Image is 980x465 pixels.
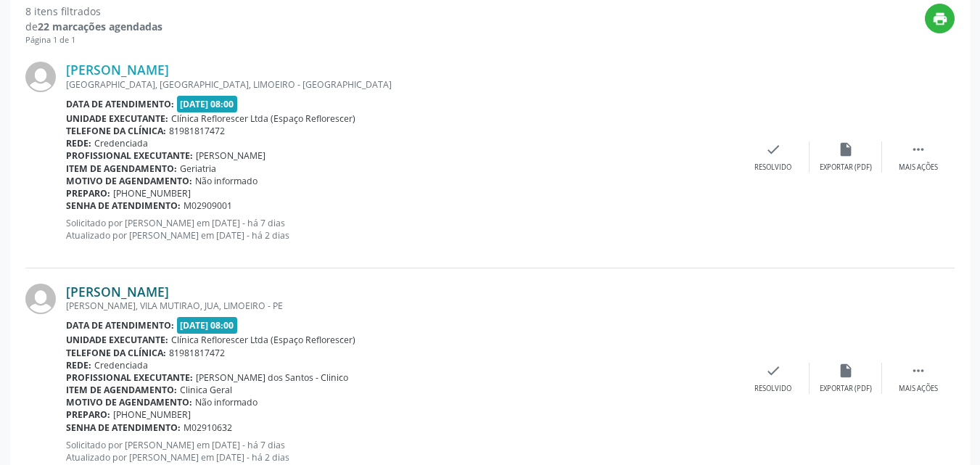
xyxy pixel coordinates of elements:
[184,199,232,212] span: M02909001
[195,175,258,187] span: Não informado
[910,363,926,379] i: 
[195,396,258,408] span: Não informado
[25,34,162,46] div: Página 1 de 1
[177,317,238,334] span: [DATE] 08:00
[171,334,355,346] span: Clínica Reflorescer Ltda (Espaço Reflorescer)
[171,112,355,125] span: Clínica Reflorescer Ltda (Espaço Reflorescer)
[932,11,948,27] i: print
[177,96,238,112] span: [DATE] 08:00
[169,125,225,137] span: 81981817472
[838,363,854,379] i: insert_drive_file
[66,384,177,396] b: Item de agendamento:
[196,149,265,162] span: [PERSON_NAME]
[66,334,168,346] b: Unidade executante:
[180,384,232,396] span: Clinica Geral
[910,141,926,157] i: 
[66,175,192,187] b: Motivo de agendamento:
[66,125,166,137] b: Telefone da clínica:
[66,62,169,78] a: [PERSON_NAME]
[25,284,56,314] img: img
[66,408,110,421] b: Preparo:
[66,371,193,384] b: Profissional executante:
[66,300,737,312] div: [PERSON_NAME], VILA MUTIRAO, JUA, LIMOEIRO - PE
[765,363,781,379] i: check
[66,359,91,371] b: Rede:
[754,384,791,394] div: Resolvido
[113,187,191,199] span: [PHONE_NUMBER]
[94,137,148,149] span: Credenciada
[184,421,232,434] span: M02910632
[66,98,174,110] b: Data de atendimento:
[66,149,193,162] b: Profissional executante:
[66,199,181,212] b: Senha de atendimento:
[66,187,110,199] b: Preparo:
[25,4,162,19] div: 8 itens filtrados
[754,162,791,173] div: Resolvido
[66,396,192,408] b: Motivo de agendamento:
[113,408,191,421] span: [PHONE_NUMBER]
[66,78,737,91] div: [GEOGRAPHIC_DATA], [GEOGRAPHIC_DATA], LIMOEIRO - [GEOGRAPHIC_DATA]
[820,162,872,173] div: Exportar (PDF)
[66,319,174,332] b: Data de atendimento:
[94,359,148,371] span: Credenciada
[66,284,169,300] a: [PERSON_NAME]
[169,347,225,359] span: 81981817472
[25,62,56,92] img: img
[25,19,162,34] div: de
[66,162,177,175] b: Item de agendamento:
[66,217,737,242] p: Solicitado por [PERSON_NAME] em [DATE] - há 7 dias Atualizado por [PERSON_NAME] em [DATE] - há 2 ...
[899,162,938,173] div: Mais ações
[66,421,181,434] b: Senha de atendimento:
[765,141,781,157] i: check
[66,137,91,149] b: Rede:
[899,384,938,394] div: Mais ações
[820,384,872,394] div: Exportar (PDF)
[38,20,162,33] strong: 22 marcações agendadas
[180,162,216,175] span: Geriatria
[925,4,955,33] button: print
[838,141,854,157] i: insert_drive_file
[196,371,348,384] span: [PERSON_NAME] dos Santos - Clinico
[66,439,737,464] p: Solicitado por [PERSON_NAME] em [DATE] - há 7 dias Atualizado por [PERSON_NAME] em [DATE] - há 2 ...
[66,347,166,359] b: Telefone da clínica:
[66,112,168,125] b: Unidade executante:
